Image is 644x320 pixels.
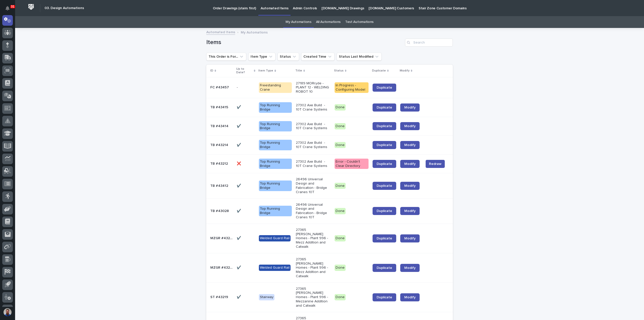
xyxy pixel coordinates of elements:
div: Done [335,123,346,129]
p: Status [334,68,344,74]
p: ✔️ [237,142,242,147]
p: ✔️ [237,123,242,128]
p: ✔️ [237,208,242,213]
span: Duplicate [377,124,392,128]
tr: FC #43457FC #43457 -- Freestanding Crane27189 MORryde - PLANT 12 - WELDING ROBOT 10In Progress - ... [206,77,453,98]
a: Test Automations [345,16,374,28]
p: ✔️ [237,235,242,240]
span: Duplicate [377,296,392,299]
button: Status Last Modified [337,53,382,61]
p: 31 [11,5,14,8]
p: Item Type [258,68,273,74]
div: Top Running Bridge [259,181,292,191]
div: Stairway [259,294,274,300]
div: Top Running Bridge [259,102,292,113]
tr: TB #43414TB #43414 ✔️✔️ Top Running Bridge27302 Axe Build - 10T Crane SystemsDoneDuplicateModify [206,117,453,136]
a: Duplicate [373,182,396,190]
tr: TB #43415TB #43415 ✔️✔️ Top Running Bridge27302 Axe Build - 10T Crane SystemsDoneDuplicateModify [206,98,453,117]
span: Duplicate [377,209,392,213]
span: Duplicate [377,266,392,270]
tr: MZGR #43221MZGR #43221 ✔️✔️ Welded Guard Rail27365 [PERSON_NAME] Homes - Plant 996 - Mezz Additio... [206,253,453,282]
div: Done [335,183,346,189]
p: ❌ [237,161,242,166]
span: Modify [404,143,416,147]
p: 26496 Universal Design and Fabrication - Bridge Cranes 10T [296,203,331,220]
div: Welded Guard Rail [259,235,291,241]
div: Done [335,104,346,111]
p: MZGR #43221 [210,265,234,270]
h1: Items [206,39,403,46]
p: ST #43219 [210,294,229,299]
span: Duplicate [377,184,392,188]
a: Duplicate [373,141,396,149]
a: Modify [400,182,420,190]
a: Duplicate [373,103,396,112]
p: TB #43412 [210,183,229,188]
a: Duplicate [373,122,396,130]
a: Modify [400,207,420,215]
span: Duplicate [377,237,392,240]
span: Modify [404,266,416,270]
p: FC #43457 [210,84,230,90]
p: 27365 [PERSON_NAME] Homes - Plant 996 - Mezzanine Addition and Catwalk [296,287,331,308]
button: Redraw [426,160,445,168]
a: Duplicate [373,234,396,242]
p: ✔️ [237,265,242,270]
p: TB #43028 [210,208,230,213]
h2: 03. Design Automations [45,6,84,10]
span: Modify [404,184,416,188]
div: Top Running Bridge [259,121,292,132]
p: 27302 Axe Build - 10T Crane Systems [296,103,331,112]
tr: TB #43028TB #43028 ✔️✔️ Top Running Bridge26496 Universal Design and Fabrication - Bridge Cranes ... [206,198,453,224]
p: ✔️ [237,294,242,299]
div: Done [335,294,346,300]
span: Modify [404,106,416,109]
p: 27189 MORryde - PLANT 12 - WELDING ROBOT 10 [296,81,331,94]
p: Title [295,68,302,74]
button: Notifications [2,3,13,14]
tr: MZGR #43222MZGR #43222 ✔️✔️ Welded Guard Rail27365 [PERSON_NAME] Homes - Plant 996 - Mezz Additio... [206,224,453,253]
p: 27302 Axe Build - 10T Crane Systems [296,141,331,149]
div: Welded Guard Rail [259,265,291,271]
a: Duplicate [373,293,396,301]
p: Duplicate [372,68,386,74]
p: Modify [400,68,410,74]
a: Modify [400,264,420,272]
span: Modify [404,237,416,240]
p: My Automations [241,29,268,35]
button: users-avatar [2,307,13,317]
div: Done [335,235,346,241]
button: Item Type [248,53,275,61]
p: TB #43414 [210,123,229,128]
div: Top Running Bridge [259,140,292,150]
p: ✔️ [237,183,242,188]
p: 27365 [PERSON_NAME] Homes - Plant 996 - Mezz Addition and Catwalk [296,257,331,278]
div: Done [335,265,346,271]
p: TB #43415 [210,104,229,110]
span: Modify [404,209,416,213]
div: Top Running Bridge [259,159,292,169]
img: Workspace Logo [26,2,36,12]
input: Search [405,39,453,47]
button: Created Time [301,53,335,61]
div: Done [335,208,346,214]
p: 26496 Universal Design and Fabrication - Bridge Cranes 10T [296,177,331,194]
a: Modify [400,234,420,242]
div: Error - Couldn't Clear Directory [335,159,369,169]
span: Duplicate [377,143,392,147]
a: Duplicate [373,207,396,215]
a: Duplicate [373,160,396,168]
a: Modify [400,122,420,130]
div: Done [335,142,346,148]
p: Up to Date? [236,66,253,76]
span: Modify [404,162,416,166]
div: Notifications31 [6,6,13,14]
p: ✔️ [237,104,242,110]
a: Modify [400,141,420,149]
span: Redraw [429,161,441,166]
p: 27302 Axe Build - 10T Crane Systems [296,122,331,131]
p: TB #43212 [210,161,229,166]
tr: TB #43214TB #43214 ✔️✔️ Top Running Bridge27302 Axe Build - 10T Crane SystemsDoneDuplicateModify [206,136,453,155]
a: Duplicate [373,84,396,92]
